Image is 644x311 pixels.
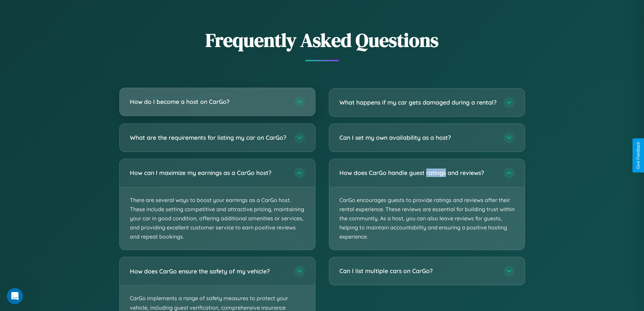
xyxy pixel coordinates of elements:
[339,133,497,142] h3: Can I set my own availability as a host?
[119,27,525,53] h2: Frequently Asked Questions
[636,142,641,169] div: Give Feedback
[130,97,287,106] h3: How do I become a host on CarGo?
[130,267,287,275] h3: How does CarGo ensure the safety of my vehicle?
[130,133,287,142] h3: What are the requirements for listing my car on CarGo?
[7,288,23,304] iframe: Intercom live chat
[329,187,525,250] p: CarGo encourages guests to provide ratings and reviews after their rental experience. These revie...
[339,169,497,177] h3: How does CarGo handle guest ratings and reviews?
[339,98,497,107] h3: What happens if my car gets damaged during a rental?
[130,169,287,177] h3: How can I maximize my earnings as a CarGo host?
[339,267,497,275] h3: Can I list multiple cars on CarGo?
[120,187,315,250] p: There are several ways to boost your earnings as a CarGo host. These include setting competitive ...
